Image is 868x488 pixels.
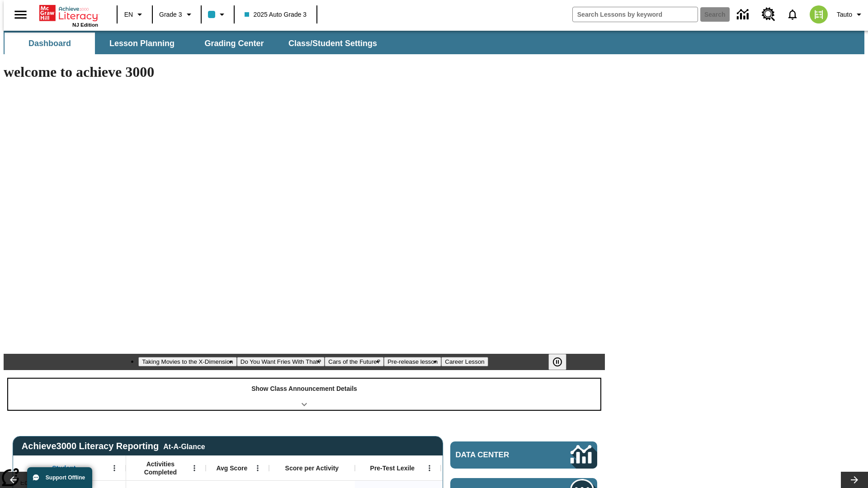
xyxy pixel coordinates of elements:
button: Slide 1 Taking Movies to the X-Dimension [138,357,237,366]
span: 2025 Auto Grade 3 [245,10,307,19]
button: Open Menu [108,461,121,475]
button: Open Menu [251,461,264,475]
span: Score per Activity [285,464,339,472]
a: Data Center [731,2,756,27]
span: Activities Completed [131,460,190,476]
a: Home [39,4,98,22]
span: NJ Edition [72,22,98,28]
div: SubNavbar [4,31,864,54]
button: Slide 4 Pre-release lesson [384,357,441,366]
span: Student [52,464,75,472]
button: Dashboard [5,33,95,54]
span: EN [124,10,133,19]
h1: welcome to achieve 3000 [4,64,605,80]
button: Slide 5 Career Lesson [441,357,488,366]
div: Pause [548,354,576,370]
span: Tauto [837,10,852,19]
button: Open Menu [188,461,201,475]
button: Grading Center [189,33,279,54]
button: Lesson Planning [97,33,187,54]
button: Support Offline [27,467,92,488]
a: Notifications [781,3,804,26]
button: Open Menu [423,461,436,475]
button: Pause [548,354,566,370]
div: Home [39,3,98,28]
button: Profile/Settings [833,6,868,23]
button: Language: EN, Select a language [120,6,149,23]
button: Slide 2 Do You Want Fries With That? [237,357,325,366]
a: Resource Center, Will open in new tab [756,2,781,27]
span: Achieve3000 Literacy Reporting [22,441,205,451]
button: Select a new avatar [804,3,833,26]
span: Data Center [456,450,540,460]
span: Avg Score [216,464,247,472]
div: SubNavbar [4,33,385,54]
div: At-A-Glance [163,441,205,451]
button: Slide 3 Cars of the Future? [325,357,384,366]
a: Data Center [450,441,597,469]
input: search field [573,7,698,22]
p: Show Class Announcement Details [251,384,357,394]
div: Show Class Announcement Details [8,379,600,410]
button: Lesson carousel, Next [841,472,868,488]
span: Support Offline [46,474,85,481]
button: Grade: Grade 3, Select a grade [156,6,198,23]
span: Grade 3 [159,10,182,19]
img: avatar image [810,5,828,23]
button: Class/Student Settings [281,33,384,54]
button: Class color is light blue. Change class color [204,6,231,23]
button: Open side menu [7,1,34,28]
span: Pre-Test Lexile [370,464,415,472]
